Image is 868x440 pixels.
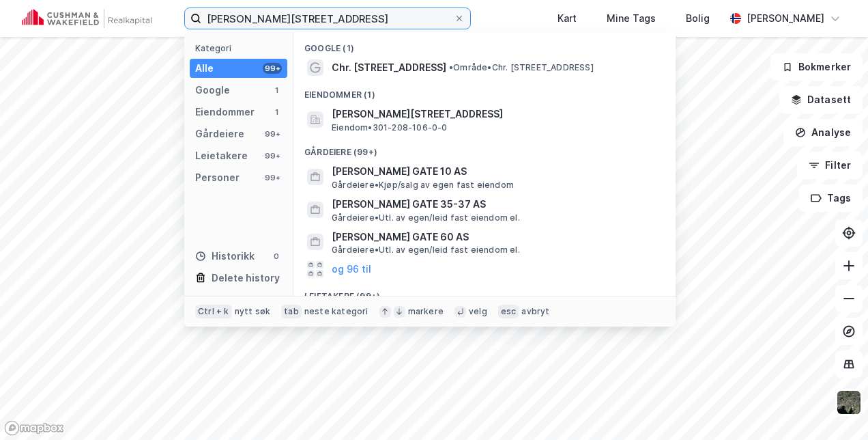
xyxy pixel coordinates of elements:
[201,8,454,29] input: Søk på adresse, matrikkel, gårdeiere, leietakere eller personer
[235,306,271,317] div: nytt søk
[800,374,868,440] div: Kontrollprogram for chat
[304,306,368,317] div: neste kategori
[770,53,863,81] button: Bokmerker
[293,136,676,161] div: Gårdeiere (99+)
[783,119,863,146] button: Analyse
[332,261,371,277] button: og 96 til
[195,43,287,53] div: Kategori
[195,169,240,186] div: Personer
[332,212,520,223] span: Gårdeiere • Utl. av egen/leid fast eiendom el.
[799,184,863,212] button: Tags
[281,305,302,318] div: tab
[779,86,863,113] button: Datasett
[195,82,230,98] div: Google
[332,163,659,180] span: [PERSON_NAME] GATE 10 AS
[521,306,549,317] div: avbryt
[293,32,676,57] div: Google (1)
[263,63,282,74] div: 99+
[263,128,282,139] div: 99+
[332,196,659,212] span: [PERSON_NAME] GATE 35-37 AS
[686,10,710,27] div: Bolig
[271,107,282,118] div: 1
[332,245,520,256] span: Gårdeiere • Utl. av egen/leid fast eiendom el.
[293,79,676,103] div: Eiendommer (1)
[332,180,514,191] span: Gårdeiere • Kjøp/salg av egen fast eiendom
[293,280,676,305] div: Leietakere (99+)
[332,59,446,76] span: Chr. [STREET_ADDRESS]
[195,305,232,318] div: Ctrl + k
[558,10,577,27] div: Kart
[263,172,282,183] div: 99+
[469,306,487,317] div: velg
[195,104,255,120] div: Eiendommer
[195,60,214,77] div: Alle
[195,248,255,264] div: Historikk
[195,148,248,164] div: Leietakere
[747,10,824,27] div: [PERSON_NAME]
[498,305,519,318] div: esc
[195,126,244,142] div: Gårdeiere
[797,152,863,179] button: Filter
[449,62,594,73] span: Område • Chr. [STREET_ADDRESS]
[408,306,444,317] div: markere
[332,122,448,133] span: Eiendom • 301-208-106-0-0
[263,150,282,161] div: 99+
[332,229,659,245] span: [PERSON_NAME] GATE 60 AS
[22,9,151,28] img: cushman-wakefield-realkapital-logo.202ea83816669bd177139c58696a8fa1.svg
[607,10,656,27] div: Mine Tags
[800,374,868,440] iframe: Chat Widget
[4,420,64,436] a: Mapbox homepage
[271,85,282,96] div: 1
[332,106,659,122] span: [PERSON_NAME][STREET_ADDRESS]
[449,62,453,72] span: •
[212,270,280,286] div: Delete history
[271,251,282,262] div: 0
